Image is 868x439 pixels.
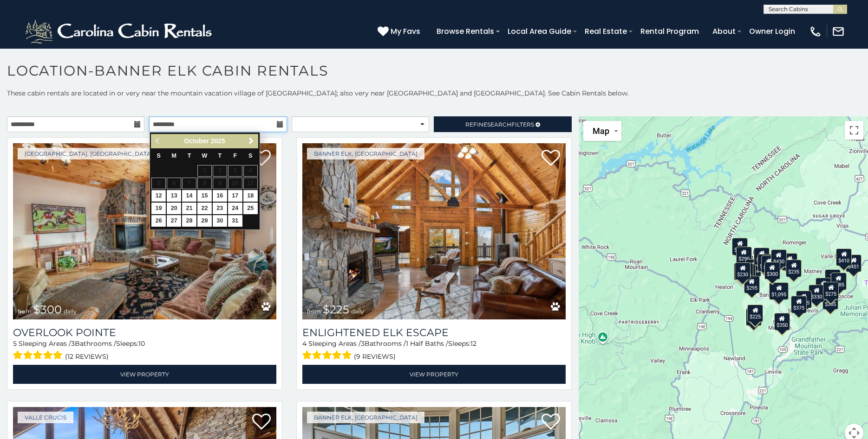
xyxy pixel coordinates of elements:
a: Next [246,135,257,147]
div: $235 [786,259,802,277]
span: $300 [33,303,62,316]
a: Local Area Guide [503,23,576,39]
span: My Favs [391,25,420,37]
div: $300 [764,262,780,280]
div: $305 [796,290,812,308]
div: $265 [822,292,838,310]
span: Friday [233,153,237,159]
a: Rental Program [636,23,704,39]
img: mail-regular-white.png [832,25,845,38]
span: from [307,308,321,315]
div: $424 [745,259,761,277]
div: $350 [774,313,790,331]
span: October [184,137,209,145]
a: Banner Elk, [GEOGRAPHIC_DATA] [307,148,424,159]
a: 26 [151,215,166,227]
span: 4 [302,339,307,348]
a: [GEOGRAPHIC_DATA], [GEOGRAPHIC_DATA] [18,148,160,159]
img: Enlightened Elk Escape [302,143,566,319]
a: View Property [13,365,276,384]
div: $225 [748,305,764,322]
a: Browse Rentals [432,23,499,39]
img: phone-regular-white.png [809,25,822,38]
a: 27 [167,215,181,227]
a: 21 [182,203,196,214]
div: $355 [746,308,762,325]
a: Add to favorites [542,149,560,168]
a: 16 [213,190,227,202]
span: Wednesday [202,153,208,159]
a: Overlook Pointe [13,326,276,339]
div: $430 [771,249,787,267]
span: 5 [13,339,17,348]
div: $295 [744,276,760,293]
span: daily [351,308,364,315]
a: 12 [151,190,166,202]
div: $375 [791,296,807,313]
div: $410 [836,248,852,266]
span: 2025 [211,137,225,145]
a: 17 [228,190,242,202]
span: Monday [171,153,176,159]
a: 15 [197,190,212,202]
div: $535 [754,247,770,265]
div: $305 [734,263,750,280]
div: $460 [758,254,774,272]
span: from [18,308,32,315]
a: Banner Elk, [GEOGRAPHIC_DATA] [307,412,424,423]
div: $570 [761,255,777,273]
span: Search [487,121,511,128]
span: Saturday [248,153,252,159]
span: (12 reviews) [65,350,109,363]
a: My Favs [378,25,423,38]
a: 25 [243,203,258,214]
div: Sleeping Areas / Bathrooms / Sleeps: [302,339,566,363]
div: $1,095 [770,282,789,300]
img: White-1-2.png [23,18,216,45]
button: Change map style [583,121,621,141]
a: RefineSearchFilters [434,116,571,132]
a: Enlightened Elk Escape [302,326,566,339]
span: Tuesday [188,153,191,159]
a: 30 [213,215,227,227]
span: Refine Filters [465,121,534,128]
a: 24 [228,203,242,214]
a: 28 [182,215,196,227]
a: 13 [167,190,181,202]
span: daily [64,308,77,315]
span: 3 [361,339,365,348]
div: $451 [846,254,862,272]
span: (9 reviews) [354,350,396,363]
a: View Property [302,365,566,384]
img: Overlook Pointe [13,143,276,319]
div: $720 [732,237,748,255]
a: 31 [228,215,242,227]
span: 1 Half Baths / [406,339,448,348]
div: $290 [736,247,752,264]
div: $400 [825,269,841,286]
a: Overlook Pointe from $300 daily [13,143,276,319]
a: Real Estate [580,23,632,39]
div: $400 [816,277,832,295]
a: About [708,23,740,39]
a: Owner Login [744,23,800,39]
span: 12 [470,339,476,348]
div: Sleeping Areas / Bathrooms / Sleeps: [13,339,276,363]
div: $275 [823,281,839,299]
button: Toggle fullscreen view [845,121,863,140]
a: 14 [182,190,196,202]
span: Next [248,137,255,145]
div: $235 [782,253,798,271]
a: Add to favorites [252,413,271,432]
a: 22 [197,203,212,214]
span: 10 [138,339,145,348]
a: 19 [151,203,166,214]
a: 18 [243,190,258,202]
div: $330 [809,285,825,302]
a: Valle Crucis [18,412,73,423]
a: Add to favorites [252,149,271,168]
span: Thursday [218,153,222,159]
a: Add to favorites [542,413,560,432]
